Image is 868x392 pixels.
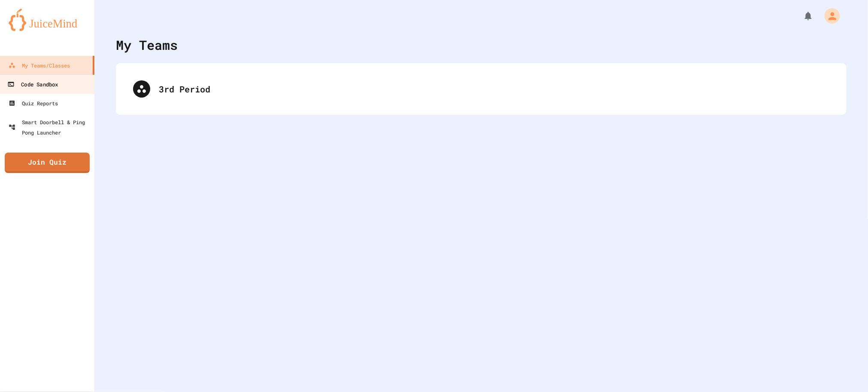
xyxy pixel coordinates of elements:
div: My Notifications [787,9,816,23]
div: Quiz Reports [9,98,58,108]
div: My Account [816,6,842,26]
img: logo-orange.svg [9,9,86,31]
div: 3rd Period [159,83,829,95]
a: Join Quiz [5,153,90,173]
div: My Teams [116,35,178,55]
div: Smart Doorbell & Ping Pong Launcher [9,117,91,138]
div: My Teams/Classes [9,60,70,70]
div: 3rd Period [124,72,838,106]
div: Code Sandbox [7,79,58,90]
